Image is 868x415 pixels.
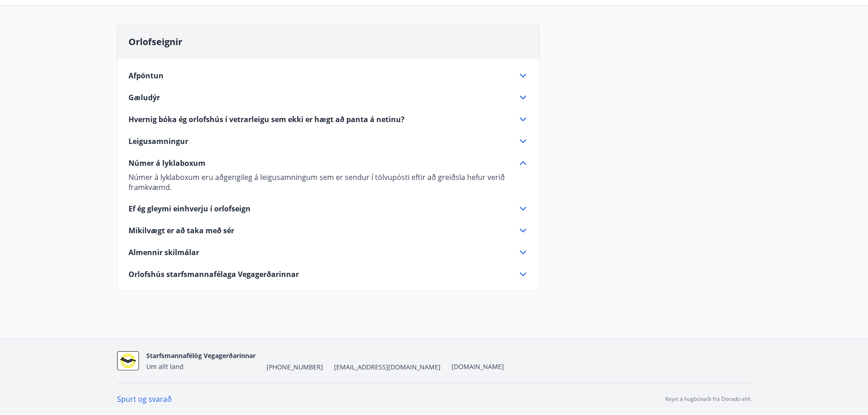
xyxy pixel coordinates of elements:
[128,172,529,192] p: Númer á lyklaboxum eru aðgengileg á leigusamningum sem er sendur í tölvupósti eftir að greiðsla h...
[146,362,184,371] span: Um allt land
[128,114,405,124] span: Hvernig bóka ég orlofshús í vetrarleigu sem ekki er hægt að panta á netinu?
[128,225,529,236] div: Mikilvægt er að taka með sér
[128,269,529,280] div: Orlofshús starfsmannafélaga Vegagerðarinnar
[128,36,182,48] span: Orlofseignir
[128,70,529,81] div: Afpöntun
[128,114,529,125] div: Hvernig bóka ég orlofshús í vetrarleigu sem ekki er hægt að panta á netinu?
[128,136,529,147] div: Leigusamningur
[128,247,529,258] div: Almennir skilmálar
[128,158,205,168] span: Númer á lyklaboxum
[146,351,256,360] span: Starfsmannafélög Vegagerðarinnar
[128,92,160,102] span: Gæludýr
[117,394,172,404] a: Spurt og svarað
[128,247,199,257] span: Almennir skilmálar
[452,362,504,371] a: [DOMAIN_NAME]
[128,169,529,192] div: Númer á lyklaboxum
[334,363,441,372] span: [EMAIL_ADDRESS][DOMAIN_NAME]
[128,225,234,236] span: Mikilvægt er að taka með sér
[128,92,529,103] div: Gæludýr
[128,204,251,214] span: Ef ég gleymi einhverju í orlofseign
[267,363,323,372] span: [PHONE_NUMBER]
[128,71,164,81] span: Afpöntun
[128,269,299,279] span: Orlofshús starfsmannafélaga Vegagerðarinnar
[128,136,188,146] span: Leigusamningur
[665,395,751,403] p: Keyrt á hugbúnaði frá Dorado ehf.
[117,351,139,371] img: suBotUq1GBnnm8aIt3p4JrVVQbDVnVd9Xe71I8RX.jpg
[128,203,529,214] div: Ef ég gleymi einhverju í orlofseign
[128,158,529,169] div: Númer á lyklaboxum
